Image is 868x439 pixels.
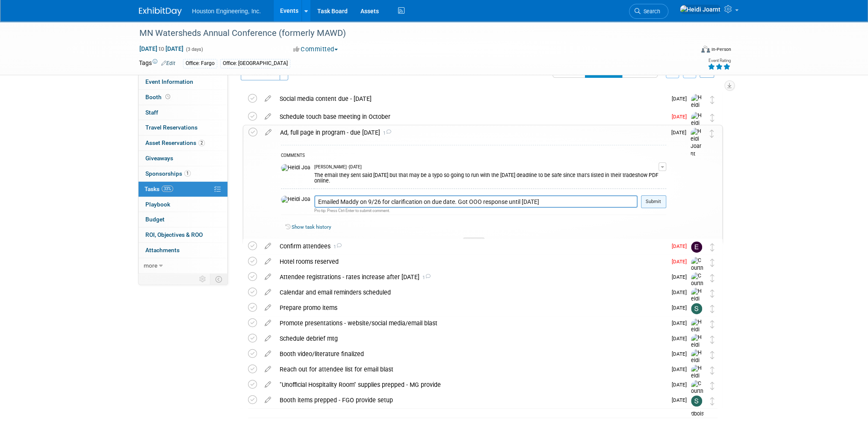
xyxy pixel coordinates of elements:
img: Heidi Joarnt [691,288,704,318]
a: more [139,258,227,273]
img: Heidi Joarnt [691,94,704,124]
span: Giveaways [145,155,173,162]
span: Travel Reservations [145,124,198,131]
img: Heidi Joarnt [679,5,721,14]
a: Sponsorships1 [139,166,227,181]
span: [DATE] [672,259,691,265]
a: Event Information [139,74,227,89]
a: edit [260,304,275,312]
i: Move task [710,130,714,138]
div: Event Rating [708,59,731,63]
img: Heidi Joarnt [691,349,704,380]
img: ERIK Jones [691,242,702,253]
div: Social media content due - [DATE] [275,91,667,106]
div: Schedule debrief mtg [275,331,667,346]
span: [PERSON_NAME] - [DATE] [314,164,362,170]
a: edit [261,129,276,136]
td: Tags [139,59,175,68]
div: COMMENTS [281,152,666,161]
a: edit [260,365,275,373]
div: Confirm attendees [275,239,667,253]
div: Reach out for attendee list for email blast [275,362,667,377]
a: Playbook [139,197,227,212]
img: Courtney Grandbois [691,272,704,310]
a: Show task history [292,224,331,230]
img: Courtney Grandbois [691,380,704,418]
span: [DATE] [672,243,691,249]
span: [DATE] [672,382,691,388]
span: 33% [162,186,173,192]
div: Ad, full page in program - due [DATE] [276,125,666,140]
div: Promote presentations - website/social media/email blast [275,316,667,330]
span: Playbook [145,201,170,208]
span: Event Information [145,78,193,85]
div: Pro tip: Press Ctrl-Enter to submit comment. [314,208,638,213]
td: Personalize Event Tab Strip [195,274,210,285]
span: 1 [380,130,391,136]
span: [DATE] [672,289,691,295]
a: Giveaways [139,151,227,166]
a: Search [629,4,668,19]
a: edit [260,319,275,327]
a: Tasks33% [139,182,227,197]
span: 2 [198,140,205,146]
span: Booth [145,94,172,100]
span: Budget [145,216,165,223]
a: Booth [139,90,227,105]
span: more [144,262,157,269]
i: Move task [710,366,714,374]
i: Move task [710,351,714,359]
div: MN Watersheds Annual Conference (formerly MAWD) [136,26,681,41]
i: Move task [710,259,714,267]
a: Edit [161,60,175,66]
div: The email they sent said [DATE] but that may be a typo so going to run with the [DATE] deadline t... [314,171,658,184]
span: Sponsorships [145,170,191,177]
i: Move task [710,114,714,122]
i: Move task [710,243,714,251]
i: Move task [710,96,714,104]
span: [DATE] [DATE] [139,45,184,53]
i: Move task [710,289,714,298]
img: Heidi Joarnt [691,128,703,158]
i: Move task [710,305,714,313]
img: Heidi Joarnt [281,196,310,203]
div: Booth video/literature finalized [275,347,667,361]
div: Event Format [643,44,731,57]
a: Staff [139,105,227,120]
a: edit [260,113,275,121]
span: [DATE] [672,96,691,102]
div: Office: Fargo [183,59,217,68]
img: Savannah Hartsoch [691,395,702,407]
span: Houston Engineering, Inc. [192,8,261,15]
span: Search [641,8,660,15]
button: Committed [290,45,341,54]
span: 1 [184,170,191,177]
a: edit [260,335,275,342]
i: Move task [710,397,714,405]
img: Heidi Joarnt [691,365,704,395]
a: Travel Reservations [139,120,227,135]
div: Schedule touch base meeting in October [275,109,667,124]
span: [DATE] [671,130,691,136]
div: Attendee registrations - rates increase after [DATE] [275,270,667,284]
i: Move task [710,382,714,390]
span: [DATE] [672,114,691,120]
span: Booth not reserved yet [164,94,172,100]
span: [DATE] [672,305,691,311]
img: Courtney Grandbois [691,257,704,295]
a: edit [260,258,275,265]
span: 1 [419,275,431,280]
span: [DATE] [672,366,691,372]
span: [DATE] [672,336,691,342]
img: ExhibitDay [139,7,182,16]
a: edit [260,289,275,296]
div: In-Person [711,46,731,53]
div: Calendar and email reminders scheduled [275,285,667,300]
a: ROI, Objectives & ROO [139,227,227,242]
img: Heidi Joarnt [691,334,704,364]
span: Asset Reservations [145,139,205,146]
a: edit [260,273,275,281]
span: Staff [145,109,158,116]
span: [DATE] [672,274,691,280]
span: ROI, Objectives & ROO [145,231,203,238]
